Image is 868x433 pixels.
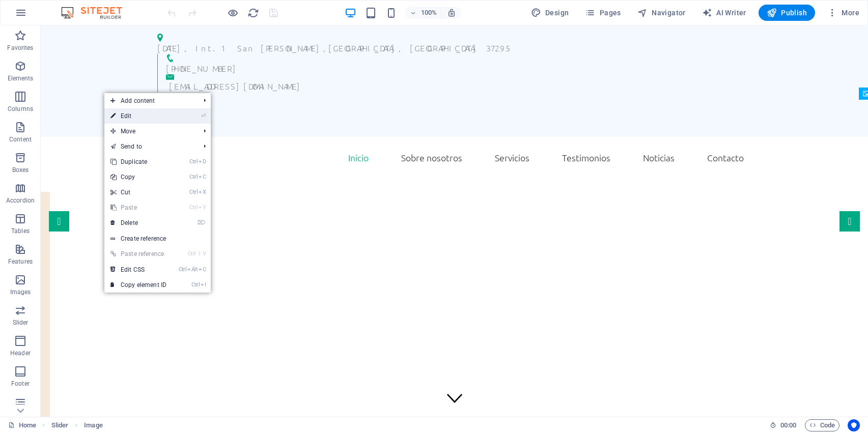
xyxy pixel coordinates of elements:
[104,277,173,293] a: CtrlICopy element ID
[198,219,206,226] i: ⌦
[702,8,746,18] span: AI Writer
[8,105,33,113] p: Columns
[104,185,173,200] a: CtrlXCut
[227,7,239,19] button: Click here to leave preview mode and continue editing
[188,250,196,257] i: Ctrl
[823,5,863,21] button: More
[827,8,859,18] span: More
[191,281,200,288] i: Ctrl
[11,227,30,235] p: Tables
[189,204,198,211] i: Ctrl
[585,8,621,18] span: Pages
[189,174,198,180] i: Ctrl
[405,7,441,19] button: 100%
[199,158,206,165] i: D
[104,154,173,169] a: CtrlDDuplicate
[10,349,31,357] p: Header
[8,74,34,82] p: Elements
[527,5,573,21] button: Design
[581,5,625,21] button: Pages
[11,380,30,388] p: Footer
[637,8,686,18] span: Navigator
[10,288,31,296] p: Images
[201,112,206,119] i: ⏎
[848,419,860,431] button: Usercentrics
[104,93,195,108] span: Add content
[527,5,573,21] div: Design (Ctrl+Alt+Y)
[247,7,259,19] i: Reload page
[531,8,569,18] span: Design
[51,419,69,431] span: Click to select. Double-click to edit
[767,8,807,18] span: Publish
[104,262,173,277] a: CtrlAltCEdit CSS
[199,174,206,180] i: C
[104,108,173,124] a: ⏎Edit
[189,158,198,165] i: Ctrl
[201,281,206,288] i: I
[104,215,173,230] a: ⌦Delete
[199,266,206,273] i: C
[12,166,29,174] p: Boxes
[59,7,135,19] img: Editor Logo
[698,5,750,21] button: AI Writer
[104,124,195,139] span: Move
[197,250,202,257] i: ⇧
[759,5,815,21] button: Publish
[633,5,690,21] button: Navigator
[199,189,206,195] i: X
[7,44,33,52] p: Favorites
[187,266,198,273] i: Alt
[780,419,796,431] span: 00 00
[8,257,33,266] p: Features
[179,266,187,273] i: Ctrl
[199,204,206,211] i: V
[51,419,103,431] nav: breadcrumb
[770,419,797,431] h6: Session time
[6,196,35,205] p: Accordion
[809,419,835,431] span: Code
[421,7,437,19] h6: 100%
[104,200,173,215] a: CtrlVPaste
[788,421,789,429] span: :
[104,231,211,246] a: Create reference
[8,419,36,431] a: Click to cancel selection. Double-click to open Pages
[447,8,456,17] i: On resize automatically adjust zoom level to fit chosen device.
[104,139,195,154] a: Send to
[189,189,198,195] i: Ctrl
[805,419,839,431] button: Code
[104,169,173,185] a: CtrlCCopy
[13,319,29,327] p: Slider
[84,419,102,431] span: Click to select. Double-click to edit
[247,7,259,19] button: reload
[203,250,206,257] i: V
[9,135,32,143] p: Content
[104,246,173,262] a: Ctrl⇧VPaste reference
